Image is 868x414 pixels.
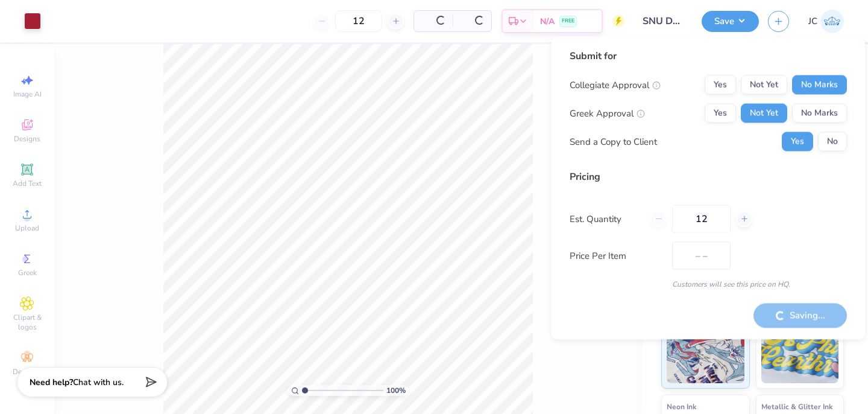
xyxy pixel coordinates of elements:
span: Upload [15,223,39,233]
img: Puff Ink [761,323,839,383]
strong: Need help? [30,377,73,388]
span: 100 % [386,385,406,396]
span: Greek [18,268,37,278]
div: Collegiate Approval [570,78,661,92]
button: Yes [705,104,736,123]
button: Yes [782,132,813,151]
input: Untitled Design [634,9,693,33]
div: Send a Copy to Client [570,135,657,148]
span: FREE [562,17,574,25]
span: JC [808,14,817,28]
button: No [818,132,847,151]
div: Greek Approval [570,106,645,120]
button: Not Yet [741,75,787,95]
button: No Marks [792,104,847,123]
label: Price Per Item [570,249,663,263]
span: Chat with us. [73,377,124,388]
input: – – [335,10,382,32]
label: Est. Quantity [570,212,641,226]
span: Clipart & logos [6,313,48,332]
span: N/A [540,15,555,28]
div: Customers will see this price on HQ. [570,279,847,290]
span: Decorate [13,367,42,377]
button: Not Yet [741,104,787,123]
span: Image AI [13,89,42,99]
span: Designs [14,134,40,144]
div: Pricing [570,170,847,184]
span: Metallic & Glitter Ink [761,400,832,413]
span: Add Text [13,179,42,188]
img: Standard [667,323,744,383]
span: Neon Ink [667,400,696,413]
a: JC [808,10,844,33]
div: Submit for [570,49,847,63]
button: Yes [705,75,736,95]
img: Julia Cox [820,10,844,33]
input: – – [672,205,731,233]
button: No Marks [792,75,847,95]
button: Save [702,11,759,32]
